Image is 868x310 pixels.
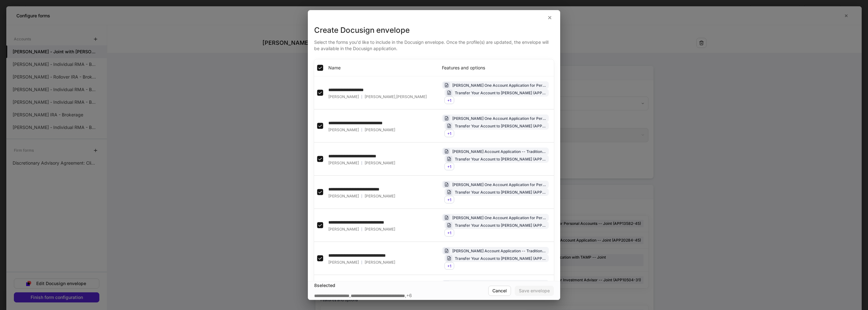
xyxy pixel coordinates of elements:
span: + 1 [447,164,451,169]
div: Transfer Your Account to [PERSON_NAME] (APP10864-28) [455,123,546,129]
div: [PERSON_NAME] Account Application -- Traditional IRA (APP10539-61) [452,149,546,155]
div: Transfer Your Account to [PERSON_NAME] (APP10864-28) [455,255,546,261]
span: + 1 [447,98,451,103]
span: Name [328,65,341,71]
span: + 1 [447,197,451,202]
div: Transfer Your Account to [PERSON_NAME] (APP10864-28) [455,90,546,96]
div: Select the forms you'd like to include in the Docusign envelope. Once the profile(s) are updated,... [314,35,554,52]
div: [PERSON_NAME] [328,161,395,166]
span: [PERSON_NAME] [365,161,395,166]
div: 8 selected [314,282,488,289]
div: [PERSON_NAME] [328,260,395,265]
div: Cancel [492,289,507,293]
span: [PERSON_NAME] [396,94,427,99]
span: +6 [406,292,412,299]
span: + 1 [447,264,451,268]
div: [PERSON_NAME] Account Application -- Traditional IRA (APP10539-61) [452,248,546,254]
span: + 1 [447,131,451,136]
span: [PERSON_NAME] [365,194,395,199]
div: [PERSON_NAME] One Account Application for Personal Accounts -- Joint (APP13582-45) [452,82,546,88]
div: [PERSON_NAME] One Account Application for Personal Accounts -- Individual (APP13582-45) [452,115,546,121]
div: [PERSON_NAME] [328,94,427,99]
div: [PERSON_NAME] [328,227,395,232]
div: Transfer Your Account to [PERSON_NAME] (APP10864-28) [455,189,546,195]
div: Transfer Your Account to [PERSON_NAME] (APP10864-28) [455,156,546,162]
div: Transfer Your Account to [PERSON_NAME] (APP10864-28) [455,222,546,228]
span: [PERSON_NAME] [365,127,395,132]
span: [PERSON_NAME] [365,260,395,265]
div: , [365,94,427,99]
span: + 1 [447,231,451,235]
span: [PERSON_NAME] [365,227,395,232]
span: [PERSON_NAME] [365,94,395,99]
button: Cancel [488,286,511,296]
th: Features and options [437,59,554,76]
div: [PERSON_NAME] One Account Application for Personal Accounts -- Individual (APP13582-45) [452,215,546,221]
div: , , [314,292,412,299]
div: [PERSON_NAME] One Account Application for Personal Accounts -- Individual (APP13582-45) [452,182,546,188]
div: [PERSON_NAME] [328,127,395,132]
div: [PERSON_NAME] [328,194,395,199]
div: Create Docusign envelope [314,25,554,35]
